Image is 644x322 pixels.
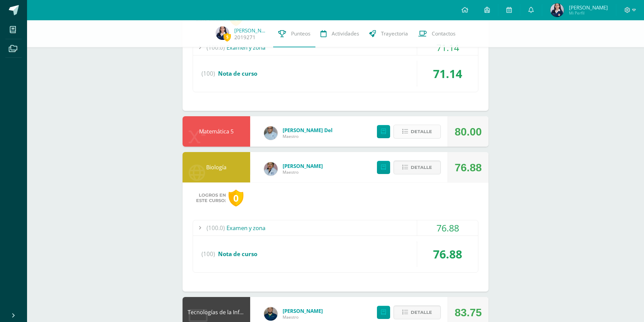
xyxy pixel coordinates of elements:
[283,307,323,314] span: [PERSON_NAME]
[432,30,455,37] span: Contactos
[411,306,432,319] span: Detalle
[201,61,215,86] span: (100)
[413,20,460,47] a: Contactos
[183,152,250,182] div: Biología
[216,26,229,40] img: 2d846379f03ebe82ef7bc4fec79bba82.png
[218,250,257,258] span: Nota de curso
[283,314,323,320] span: Maestro
[364,20,413,47] a: Trayectoria
[417,220,478,236] div: 76.88
[193,220,478,236] div: Examen y zona
[417,61,478,86] div: 71.14
[234,34,256,41] a: 2019271
[273,20,315,47] a: Punteos
[234,27,268,34] a: [PERSON_NAME]
[196,193,226,203] span: Logros en este curso:
[393,305,441,319] button: Detalle
[411,161,432,174] span: Detalle
[455,117,482,147] div: 80.00
[264,307,278,321] img: d75c63bec02e1283ee24e764633d115c.png
[332,30,359,37] span: Actividades
[283,163,323,169] span: [PERSON_NAME]
[393,125,441,139] button: Detalle
[264,162,278,176] img: f9f79b6582c409e48e29a3a1ed6b6674.png
[417,241,478,267] div: 76.88
[229,190,243,207] div: 0
[183,116,250,147] div: Matemática 5
[550,3,564,17] img: 2d846379f03ebe82ef7bc4fec79bba82.png
[381,30,408,37] span: Trayectoria
[283,169,323,175] span: Maestro
[283,133,333,139] span: Maestro
[201,241,215,267] span: (100)
[569,4,608,11] span: [PERSON_NAME]
[223,33,231,41] span: 5
[283,127,333,133] span: [PERSON_NAME] del
[455,152,482,183] div: 76.88
[569,10,608,16] span: Mi Perfil
[411,125,432,138] span: Detalle
[218,70,257,77] span: Nota de curso
[315,20,364,47] a: Actividades
[264,126,278,140] img: 9bda7905687ab488ca4bd408901734b0.png
[207,220,225,236] span: (100.0)
[393,160,441,174] button: Detalle
[291,30,310,37] span: Punteos
[207,40,225,55] span: (100.0)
